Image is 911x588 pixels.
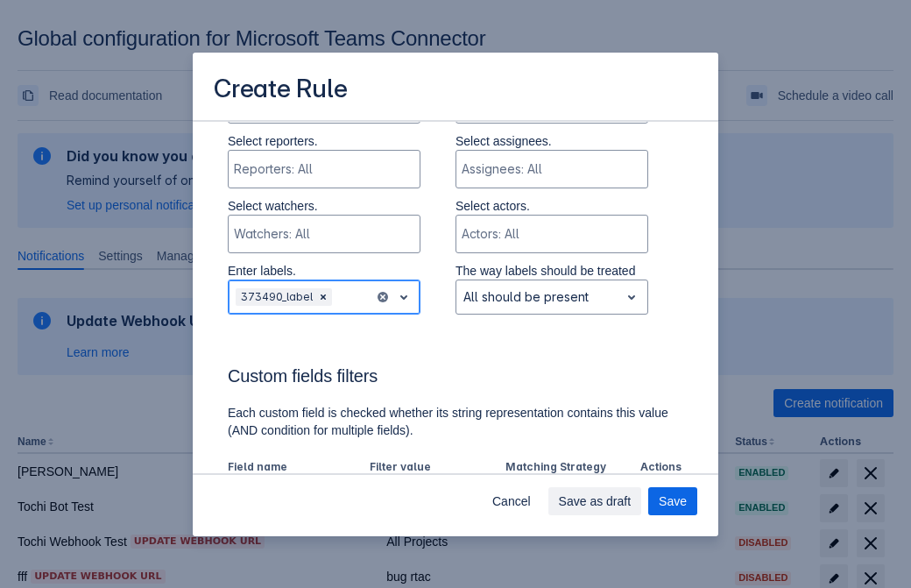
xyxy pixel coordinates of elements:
[228,132,420,150] p: Select reporters.
[214,74,348,108] h3: Create Rule
[236,288,314,306] div: 373490_label
[455,262,648,280] p: The way labels should be treated
[393,287,414,308] span: open
[363,457,498,479] th: Filter value
[492,487,531,515] span: Cancel
[193,120,718,475] div: Scrollable content
[548,487,642,515] button: Save as draft
[228,262,420,280] p: Enter labels.
[316,290,330,304] span: Clear
[482,487,541,515] button: Cancel
[621,287,642,308] span: open
[376,290,390,304] button: clear
[228,365,683,393] h3: Custom fields filters
[559,487,632,515] span: Save as draft
[498,457,634,479] th: Matching Strategy
[633,457,683,479] th: Actions
[659,487,687,515] span: Save
[648,487,697,515] button: Save
[228,404,683,439] p: Each custom field is checked whether its string representation contains this value (AND condition...
[228,197,420,215] p: Select watchers.
[314,288,332,306] div: Remove 373490_label
[455,132,648,150] p: Select assignees.
[228,457,363,479] th: Field name
[455,197,648,215] p: Select actors.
